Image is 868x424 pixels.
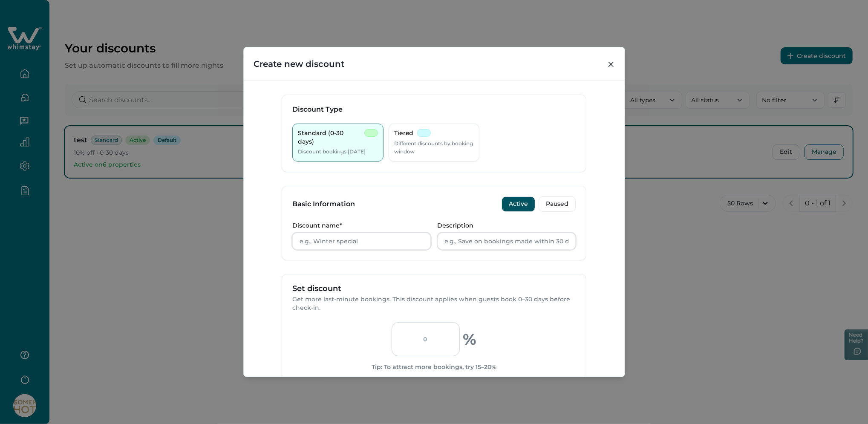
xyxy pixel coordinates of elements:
[298,129,361,146] p: Standard (0-30 days)
[292,233,431,250] input: e.g., Winter special
[604,58,618,71] button: Close
[392,322,460,356] input: 0
[394,129,414,138] p: Tiered
[292,222,426,229] p: Discount name*
[463,331,477,348] p: %
[292,295,576,312] p: Get more last-minute bookings. This discount applies when guests book 0–30 days before check-in.
[372,363,496,372] p: Tip: To attract more bookings, try 15–20%
[298,147,366,156] p: Discount bookings [DATE]
[244,47,625,81] header: Create new discount
[394,139,474,156] p: Different discounts by booking window
[539,196,576,212] button: Paused
[438,233,576,250] input: e.g., Save on bookings made within 30 days
[502,196,535,212] button: Active
[292,200,355,208] h3: Basic Information
[438,222,571,229] p: Description
[292,105,576,114] h3: Discount Type
[292,285,576,293] p: Set discount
